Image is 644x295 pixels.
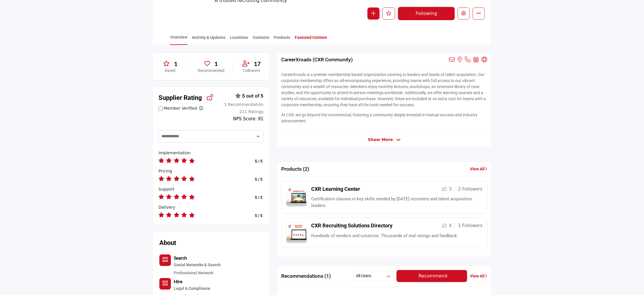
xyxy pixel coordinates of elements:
[255,213,262,218] h4: 5 / 5
[255,177,262,182] h4: 5 / 5
[230,35,248,45] a: Locations
[159,254,171,266] button: Category Icon
[281,273,331,279] h2: Recommendations (1)
[470,273,487,279] a: View All
[174,261,221,269] div: Platforms that combine social networking and search capabilities for recruitment and professional...
[286,186,307,207] img: Product Logo
[174,279,182,284] a: Hire
[281,112,487,124] p: At CXR, we go beyond the conventional, fostering a community deeply invested in mutual success an...
[281,72,487,108] p: CareerXroads is a premier membership-based organization catering to leaders and heads of talent a...
[159,238,176,248] h2: About
[239,109,264,114] span: 211 Ratings
[396,270,467,282] button: Recommend
[311,196,482,209] p: Certification classes in key skills needed by [DATE] recruiters and talent acquisition leaders.
[174,271,213,275] a: Professional Network
[159,278,171,290] button: Category Icon
[458,7,470,20] button: Edit company
[254,59,261,68] span: 17
[174,279,182,284] b: Hire
[198,68,224,74] p: Recommended
[224,102,263,107] span: 1 Recommendation
[170,34,188,45] a: Overview
[311,222,392,229] a: CXR Recruiting Solutions Directory
[255,159,262,164] h4: 5 / 5
[174,255,187,260] b: Search
[241,68,263,74] p: Followers
[158,205,175,210] span: How would you rate their delivery?
[398,7,455,20] button: Following
[281,57,353,63] h2: CareerXroads (CXR Community)
[273,35,290,45] a: Products
[233,116,263,122] div: NPS Score: 91
[159,68,181,74] p: Rated
[242,93,263,99] span: 5 out of 5
[158,187,174,191] span: How would you rate their support?
[174,285,216,292] a: Legal & Compliance
[174,256,187,260] a: Search
[214,59,218,68] span: 1
[368,137,393,143] span: Show More
[311,186,360,192] a: CXR Learning Center
[470,166,487,172] a: View All
[164,105,197,111] label: Member Verified
[311,233,482,239] p: Hundreds of vendors and solutions. Thousands of real ratings and feedback.
[286,222,307,243] img: Product Logo
[382,7,395,20] button: Like
[252,35,269,45] a: Contacts
[158,169,172,173] span: How would you rate their pricing?
[294,35,327,45] a: Featured Content
[174,59,177,68] span: 1
[449,223,452,228] span: 4
[458,186,482,192] span: 2 Followers
[174,261,221,269] a: Social Networks & Search
[418,273,447,279] span: Recommend
[356,273,371,279] h2: All Users
[449,186,452,192] span: 3
[458,223,482,228] span: 1 Followers
[158,151,190,155] span: How would you rate their implementation?
[353,271,394,281] button: All Users
[473,7,485,20] button: More details
[158,93,202,102] h2: Supplier Rating
[174,285,216,292] div: Resources and services ensuring recruitment practices comply with legal and regulatory requirements.
[281,166,309,172] h2: Products (2)
[192,35,226,45] a: Activity & Updates
[255,195,262,200] h4: 5 / 5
